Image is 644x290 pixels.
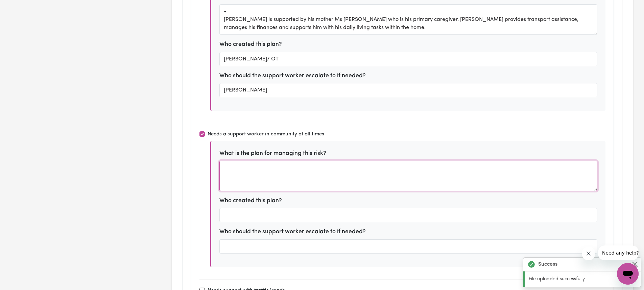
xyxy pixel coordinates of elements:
iframe: Message from company [598,245,639,260]
label: Needs a support worker in community at all times [208,131,324,138]
strong: Success [538,260,557,268]
button: Close [631,260,639,268]
span: Need any help? [4,5,41,10]
p: File uploaded successfully [529,275,637,283]
iframe: Close message [582,247,595,260]
label: Who created this plan? [219,40,282,49]
label: Who should the support worker escalate to if needed? [219,228,366,236]
label: Who should the support worker escalate to if needed? [219,72,366,80]
label: What is the plan for managing this risk? [219,149,326,158]
label: Who created this plan? [219,196,282,205]
textarea: • [PERSON_NAME] is supported by his mother Ms [PERSON_NAME] who is his primary caregiver. [PERSON... [219,4,597,35]
iframe: Button to launch messaging window [617,263,639,285]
